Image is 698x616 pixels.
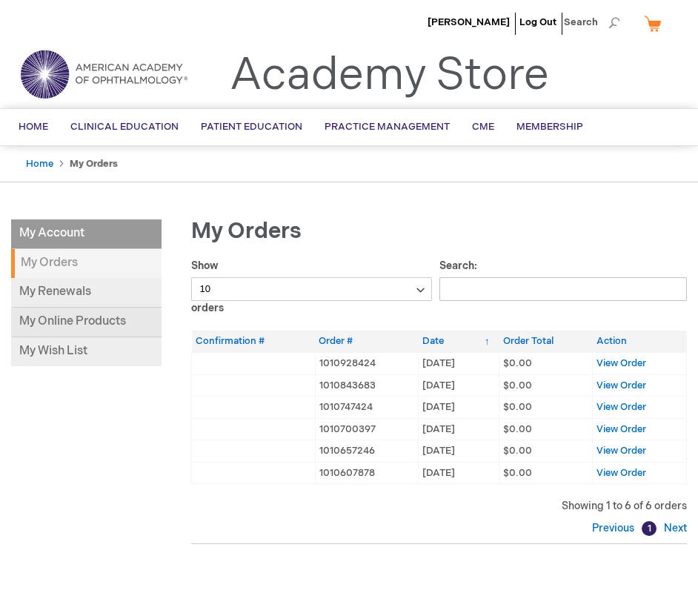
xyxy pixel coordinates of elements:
[315,462,419,484] td: 1010607878
[315,418,419,440] td: 1010700397
[419,374,499,397] td: [DATE]
[596,445,646,457] a: View Order
[315,331,419,352] th: Order #: activate to sort column ascending
[419,397,499,419] td: [DATE]
[428,16,510,28] a: [PERSON_NAME]
[11,249,162,278] strong: My Orders
[503,357,532,369] span: $0.00
[660,522,687,534] a: Next
[596,467,646,479] a: View Order
[11,278,162,308] a: My Renewals
[419,418,499,440] td: [DATE]
[596,423,646,435] a: View Order
[230,49,549,102] a: Academy Store
[564,7,620,37] span: Search
[315,374,419,397] td: 1010843683
[315,352,419,374] td: 1010928424
[315,440,419,463] td: 1010657246
[503,445,532,457] span: $0.00
[519,16,556,28] a: Log Out
[596,357,646,369] a: View Order
[592,522,638,534] a: Previous
[419,462,499,484] td: [DATE]
[70,158,118,170] strong: My Orders
[439,277,687,301] input: Search:
[596,401,646,413] a: View Order
[516,121,583,133] span: Membership
[503,423,532,435] span: $0.00
[419,440,499,463] td: [DATE]
[191,277,431,301] select: Showorders
[503,380,532,391] span: $0.00
[26,158,53,170] a: Home
[19,121,48,133] span: Home
[11,337,162,366] a: My Wish List
[499,331,593,352] th: Order Total: activate to sort column ascending
[419,331,499,352] th: Date: activate to sort column ascending
[315,397,419,419] td: 1010747424
[593,331,687,352] th: Action: activate to sort column ascending
[191,259,431,314] label: Show orders
[419,352,499,374] td: [DATE]
[503,467,532,479] span: $0.00
[472,121,494,133] span: CME
[503,401,532,413] span: $0.00
[11,308,162,337] a: My Online Products
[439,259,687,295] label: Search:
[642,521,657,536] a: 1
[192,331,315,352] th: Confirmation #: activate to sort column ascending
[191,499,687,514] div: Showing 1 to 6 of 6 orders
[596,380,646,391] a: View Order
[191,218,302,245] span: My Orders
